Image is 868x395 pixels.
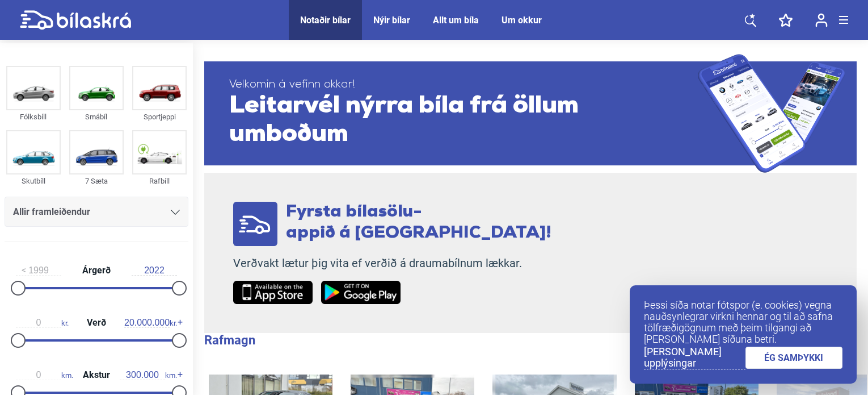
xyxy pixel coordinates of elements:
[373,15,410,26] a: Nýir bílar
[229,92,698,149] span: Leitarvél nýrra bíla frá öllum umboðum
[204,333,255,347] b: Rafmagn
[433,15,479,26] a: Allt um bíla
[13,204,90,220] span: Allir framleiðendur
[745,347,843,369] a: ÉG SAMÞYKKI
[69,110,124,123] div: Smábíl
[120,370,177,380] span: km.
[84,318,109,327] span: Verð
[16,318,69,328] span: kr.
[80,371,113,380] span: Akstur
[132,174,187,188] div: Rafbíll
[300,15,351,26] a: Notaðir bílar
[132,110,187,123] div: Sportjeppi
[69,174,124,188] div: 7 Sæta
[6,110,61,123] div: Fólksbíll
[502,15,542,26] a: Um okkur
[233,256,551,271] p: Verðvakt lætur þig vita ef verðið á draumabílnum lækkar.
[124,318,177,328] span: kr.
[79,266,113,275] span: Árgerð
[644,346,745,369] a: [PERSON_NAME] upplýsingar
[16,370,73,380] span: km.
[815,13,828,27] img: user-login.svg
[204,54,857,173] a: Velkomin á vefinn okkar!Leitarvél nýrra bíla frá öllum umboðum
[229,78,698,92] span: Velkomin á vefinn okkar!
[644,300,842,345] p: Þessi síða notar fótspor (e. cookies) vegna nauðsynlegrar virkni hennar og til að safna tölfræðig...
[6,174,61,188] div: Skutbíll
[286,203,551,242] span: Fyrsta bílasölu- appið á [GEOGRAPHIC_DATA]!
